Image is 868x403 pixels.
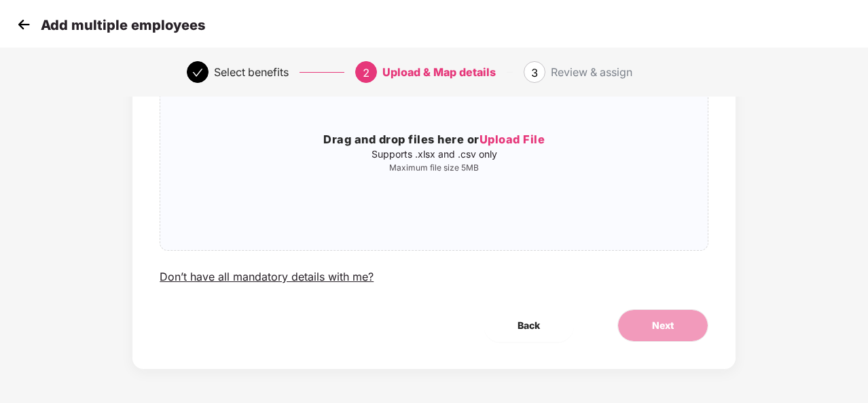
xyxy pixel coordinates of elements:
[484,309,574,342] button: Back
[41,17,205,33] p: Add multiple employees
[160,131,708,149] h3: Drag and drop files here or
[160,149,708,160] p: Supports .xlsx and .csv only
[160,270,374,284] div: Don’t have all mandatory details with me?
[160,162,708,173] p: Maximum file size 5MB
[192,67,203,78] span: check
[363,66,369,80] span: 2
[531,66,538,80] span: 3
[214,61,289,83] div: Select benefits
[14,14,34,35] img: svg+xml;base64,PHN2ZyB4bWxucz0iaHR0cDovL3d3dy53My5vcmcvMjAwMC9zdmciIHdpZHRoPSIzMCIgaGVpZ2h0PSIzMC...
[382,61,496,83] div: Upload & Map details
[518,318,540,333] span: Back
[480,133,545,146] span: Upload File
[617,309,708,342] button: Next
[551,61,632,83] div: Review & assign
[160,54,708,250] span: Drag and drop files here orUpload FileSupports .xlsx and .csv onlyMaximum file size 5MB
